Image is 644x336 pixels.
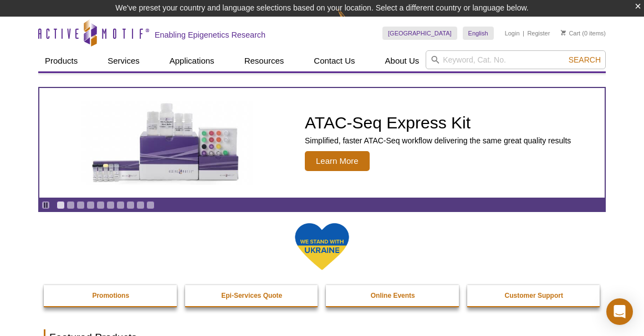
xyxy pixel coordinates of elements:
[67,201,75,209] a: Go to slide 2
[38,50,84,71] a: Products
[146,201,155,209] a: Go to slide 10
[86,201,95,209] a: Go to slide 4
[565,55,604,65] button: Search
[106,201,115,209] a: Go to slide 6
[294,222,350,271] img: We Stand With Ukraine
[505,29,520,37] a: Login
[185,285,319,306] a: Epi-Services Quote
[371,292,415,299] strong: Online Events
[221,292,282,299] strong: Epi-Services Quote
[307,50,361,71] a: Contact Us
[606,298,633,325] div: Open Intercom Messenger
[527,29,550,37] a: Register
[467,285,601,306] a: Customer Support
[126,201,135,209] a: Go to slide 8
[382,27,457,40] a: [GEOGRAPHIC_DATA]
[238,50,291,71] a: Resources
[305,115,571,131] h2: ATAC-Seq Express Kit
[39,88,605,198] article: ATAC-Seq Express Kit
[338,8,367,34] img: Change Here
[379,50,426,71] a: About Us
[76,201,85,209] a: Go to slide 3
[561,30,566,35] img: Your Cart
[163,50,221,71] a: Applications
[561,27,606,40] li: (0 items)
[101,50,146,71] a: Services
[463,27,494,40] a: English
[305,136,571,146] p: Simplified, faster ATAC-Seq workflow delivering the same great quality results
[96,201,105,209] a: Go to slide 5
[561,29,580,37] a: Cart
[39,88,605,198] a: ATAC-Seq Express Kit ATAC-Seq Express Kit Simplified, faster ATAC-Seq workflow delivering the sam...
[523,27,524,40] li: |
[42,201,50,209] a: Toggle autoplay
[136,201,145,209] a: Go to slide 9
[57,201,65,209] a: Go to slide 1
[92,292,129,299] strong: Promotions
[155,30,265,40] h2: Enabling Epigenetics Research
[44,285,178,306] a: Promotions
[569,55,601,64] span: Search
[305,151,370,171] span: Learn More
[75,101,258,185] img: ATAC-Seq Express Kit
[426,50,606,69] input: Keyword, Cat. No.
[505,292,563,299] strong: Customer Support
[326,285,460,306] a: Online Events
[116,201,125,209] a: Go to slide 7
